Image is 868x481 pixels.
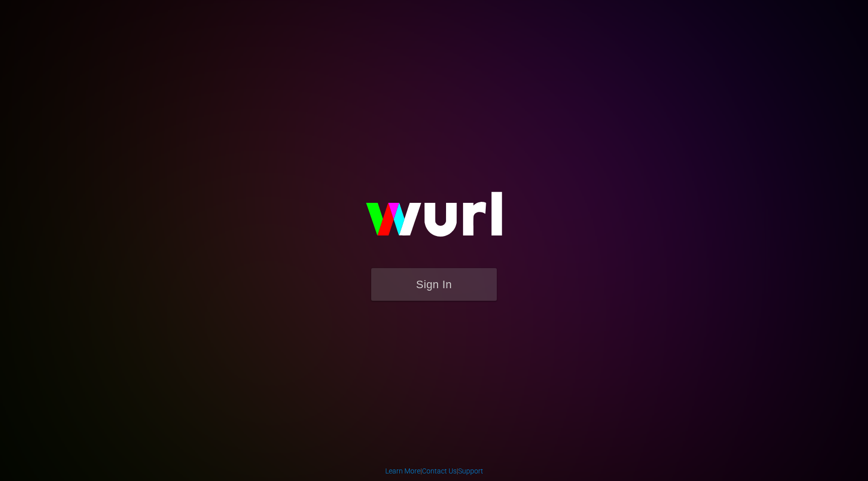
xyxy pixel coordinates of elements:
a: Learn More [385,467,420,475]
div: | | [385,466,483,476]
a: Support [458,467,483,475]
button: Sign In [371,268,497,301]
img: wurl-logo-on-black-223613ac3d8ba8fe6dc639794a292ebdb59501304c7dfd60c99c58986ef67473.svg [334,170,534,268]
a: Contact Us [422,467,457,475]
